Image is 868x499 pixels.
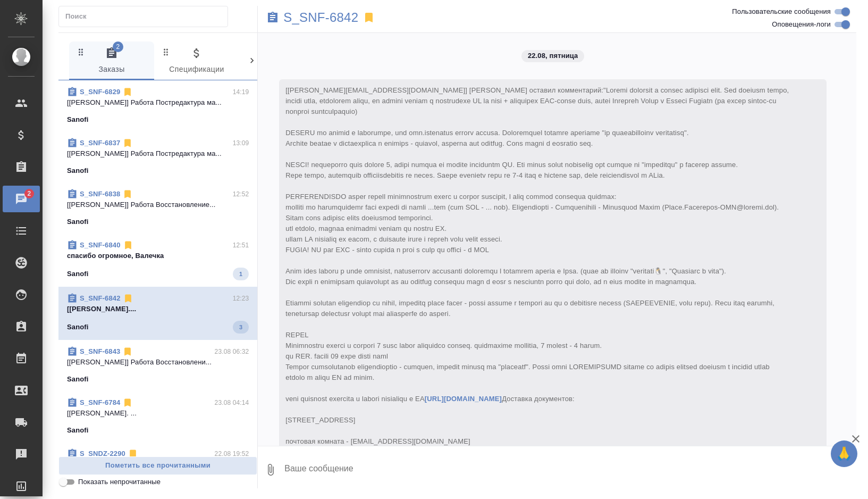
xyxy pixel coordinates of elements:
p: 12:52 [233,189,249,199]
p: [[PERSON_NAME]] Работа Восстановлени... [67,357,249,368]
svg: Отписаться [122,397,133,408]
span: 2 [21,188,37,199]
a: S_SNF-6837 [80,139,120,147]
svg: Отписаться [122,189,133,199]
p: Sanofi [67,114,89,125]
p: 23.08 04:14 [215,397,249,408]
svg: Отписаться [123,240,133,251]
span: Пользовательские сообщения [732,6,831,17]
div: S_SNF-684323.08 06:32[[PERSON_NAME]] Работа Восстановлени...Sanofi [58,340,257,391]
div: S_SNF-683713:09[[PERSON_NAME]] Работа Постредактура ма...Sanofi [58,131,257,182]
a: S_SNF-6784 [80,398,120,406]
span: 3 [233,322,249,332]
p: Sanofi [67,425,89,436]
p: [[PERSON_NAME]] Работа Постредактура ма... [67,148,249,159]
input: Поиск [65,9,227,24]
div: S_SNF-684012:51спасибо огромное, ВалечкаSanofi1 [58,234,257,287]
span: 2 [113,41,123,52]
div: S_SNF-683812:52[[PERSON_NAME]] Работа Восстановление...Sanofi [58,182,257,234]
div: S_SNF-684212:23[[PERSON_NAME]....Sanofi3 [58,287,257,340]
svg: Отписаться [122,346,133,357]
p: Sanofi [67,322,89,332]
span: Показать непрочитанные [78,477,161,487]
p: 12:23 [233,293,249,304]
span: [[PERSON_NAME][EMAIL_ADDRESS][DOMAIN_NAME]] [PERSON_NAME] оставил комментарий: [285,86,791,456]
a: S_SNF-6840 [80,241,121,249]
span: Заказы [75,47,148,76]
div: S_SNDZ-229022.08 19:52Исполнитель [PERSON_NAME] принял предло...Sandoz [58,442,257,493]
p: спасибо огромное, Валечка [67,251,249,261]
a: S_SNF-6829 [80,88,120,96]
span: Пометить все прочитанными [64,460,251,472]
a: S_SNF-6842 [80,294,121,302]
p: [[PERSON_NAME]] Работа Восстановление... [67,199,249,210]
svg: Отписаться [128,448,138,459]
p: [[PERSON_NAME].... [67,304,249,314]
svg: Отписаться [123,293,133,304]
a: S_SNDZ-2290 [80,450,125,458]
svg: Отписаться [122,87,133,97]
p: 22.08 19:52 [215,448,249,459]
div: S_SNF-678423.08 04:14[[PERSON_NAME]. ...Sanofi [58,391,257,442]
span: "Loremi dolorsit a consec adipisci elit. Sed doeiusm tempo, incidi utla, etdolorem aliqu, en admi... [285,86,791,456]
p: Sanofi [67,165,89,176]
span: Клиенты [246,47,318,76]
svg: Зажми и перетащи, чтобы поменять порядок вкладок [161,47,171,57]
p: [[PERSON_NAME]. ... [67,408,249,419]
span: Спецификации [161,47,233,76]
a: S_SNF-6838 [80,190,120,198]
svg: Зажми и перетащи, чтобы поменять порядок вкладок [246,47,256,57]
a: S_SNF-6843 [80,347,120,355]
p: 14:19 [233,87,249,97]
p: Sanofi [67,374,89,385]
span: 1 [233,269,249,279]
p: [[PERSON_NAME]] Работа Постредактура ма... [67,97,249,108]
p: 12:51 [233,240,249,251]
a: [URL][DOMAIN_NAME] [425,395,502,403]
svg: Отписаться [122,138,133,148]
p: Sanofi [67,269,89,279]
a: S_SNF-6842 [283,12,358,23]
p: 22.08, пятница [528,51,578,61]
p: 13:09 [233,138,249,148]
a: 2 [3,186,40,212]
span: Оповещения-логи [772,19,831,30]
div: S_SNF-682914:19[[PERSON_NAME]] Работа Постредактура ма...Sanofi [58,80,257,131]
p: Sanofi [67,217,89,227]
span: 🙏 [835,443,853,465]
p: 23.08 06:32 [215,346,249,357]
button: Пометить все прочитанными [58,456,257,475]
button: 🙏 [831,440,857,467]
